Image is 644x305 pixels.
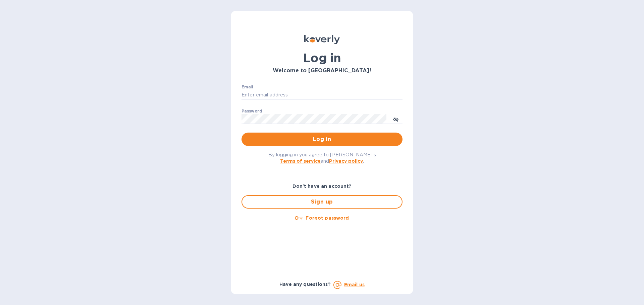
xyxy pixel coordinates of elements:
[304,35,340,44] img: Koverly
[306,215,349,221] u: Forgot password
[292,183,352,189] b: Don't have an account?
[389,112,402,126] button: toggle password visibility
[241,90,402,100] input: Enter email address
[248,198,396,206] span: Sign up
[344,282,365,287] a: Email us
[247,135,397,143] span: Log in
[329,158,363,164] a: Privacy policy
[268,152,376,164] span: By logging in you agree to [PERSON_NAME]'s and .
[241,68,402,74] h3: Welcome to [GEOGRAPHIC_DATA]!
[279,282,331,287] b: Have any questions?
[241,133,402,146] button: Log in
[241,51,402,65] h1: Log in
[241,109,262,113] label: Password
[241,85,253,89] label: Email
[280,158,321,164] a: Terms of service
[241,195,402,209] button: Sign up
